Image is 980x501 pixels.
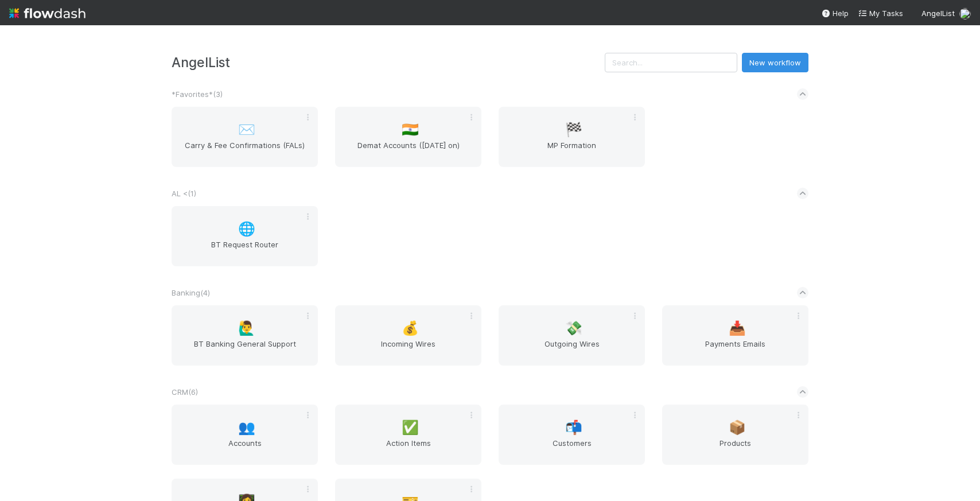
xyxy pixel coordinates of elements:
[172,405,318,465] a: 👥Accounts
[503,338,640,361] span: Outgoing Wires
[742,53,808,72] button: New workflow
[565,321,582,336] span: 💸
[662,405,808,465] a: 📦Products
[340,338,477,361] span: Incoming Wires
[176,139,313,162] span: Carry & Fee Confirmations (FALs)
[340,437,477,460] span: Action Items
[340,139,477,162] span: Demat Accounts ([DATE] on)
[176,338,313,361] span: BT Banking General Support
[335,405,481,465] a: ✅Action Items
[335,305,481,366] a: 💰Incoming Wires
[729,321,746,336] span: 📥
[499,107,645,167] a: 🏁MP Formation
[667,437,804,460] span: Products
[172,189,196,198] span: AL < ( 1 )
[172,90,223,99] span: *Favorites* ( 3 )
[402,321,419,336] span: 💰
[565,420,582,435] span: 📬
[238,420,255,435] span: 👥
[172,288,210,297] span: Banking ( 4 )
[172,206,318,266] a: 🌐BT Request Router
[402,420,419,435] span: ✅
[959,8,971,20] img: avatar_ac990a78-52d7-40f8-b1fe-cbbd1cda261e.png
[172,305,318,366] a: 🙋‍♂️BT Banking General Support
[605,53,737,72] input: Search...
[729,420,746,435] span: 📦
[858,9,903,18] span: My Tasks
[565,122,582,137] span: 🏁
[172,55,605,70] h3: AngelList
[503,437,640,460] span: Customers
[238,222,255,236] span: 🌐
[402,122,419,137] span: 🇮🇳
[662,305,808,366] a: 📥Payments Emails
[858,7,903,19] a: My Tasks
[821,7,849,19] div: Help
[176,437,313,460] span: Accounts
[503,139,640,162] span: MP Formation
[238,321,255,336] span: 🙋‍♂️
[238,122,255,137] span: ✉️
[499,405,645,465] a: 📬Customers
[499,305,645,366] a: 💸Outgoing Wires
[176,239,313,262] span: BT Request Router
[335,107,481,167] a: 🇮🇳Demat Accounts ([DATE] on)
[172,107,318,167] a: ✉️Carry & Fee Confirmations (FALs)
[921,9,955,18] span: AngelList
[667,338,804,361] span: Payments Emails
[9,3,85,23] img: logo-inverted-e16ddd16eac7371096b0.svg
[172,387,198,397] span: CRM ( 6 )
